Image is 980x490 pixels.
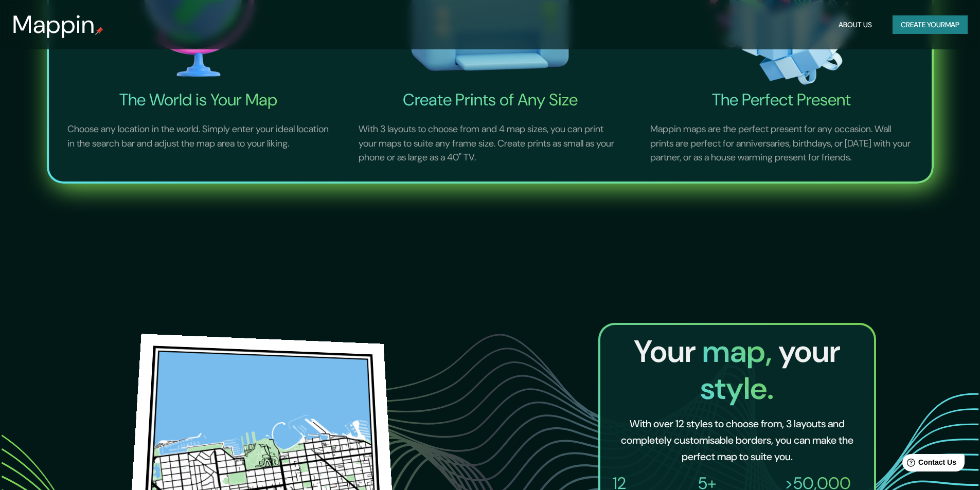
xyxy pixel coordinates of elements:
h4: Create Prints of Any Size [346,89,634,110]
img: mappin-pin [95,27,103,35]
h6: With over 12 styles to choose from, 3 layouts and completely customisable borders, you can make t... [617,415,858,465]
iframe: Help widget launcher [888,450,969,479]
p: With 3 layouts to choose from and 4 map sizes, you can print your maps to suite any frame size. C... [346,110,634,177]
span: map, [702,331,778,372]
h3: Mappin [12,10,95,39]
p: Mappin maps are the perfect present for any occasion. Wall prints are perfect for anniversaries, ... [638,110,925,177]
h4: The Perfect Present [638,89,925,110]
p: Choose any location in the world. Simply enter your ideal location in the search bar and adjust t... [55,110,343,163]
button: Create yourmap [893,15,968,34]
h2: Your your [609,333,866,407]
span: style. [700,368,774,409]
h4: The World is Your Map [55,89,343,110]
button: About Us [834,15,876,34]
